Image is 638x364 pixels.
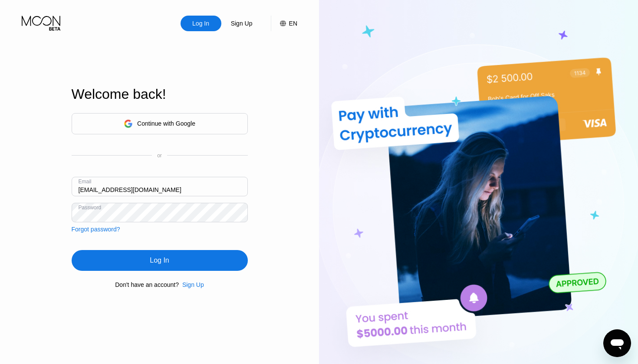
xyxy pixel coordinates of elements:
[157,153,162,159] div: or
[72,86,248,102] div: Welcome back!
[230,19,253,28] div: Sign Up
[603,329,631,357] iframe: Button to launch messaging window
[72,226,120,233] div: Forgot password?
[72,113,248,134] div: Continue with Google
[289,20,297,27] div: EN
[182,281,204,288] div: Sign Up
[72,250,248,271] div: Log In
[221,16,262,31] div: Sign Up
[79,179,92,185] div: Email
[137,120,195,127] div: Continue with Google
[179,281,204,288] div: Sign Up
[271,16,297,31] div: EN
[79,205,102,211] div: Password
[191,19,210,28] div: Log In
[150,256,169,265] div: Log In
[181,16,221,31] div: Log In
[115,281,179,288] div: Don't have an account?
